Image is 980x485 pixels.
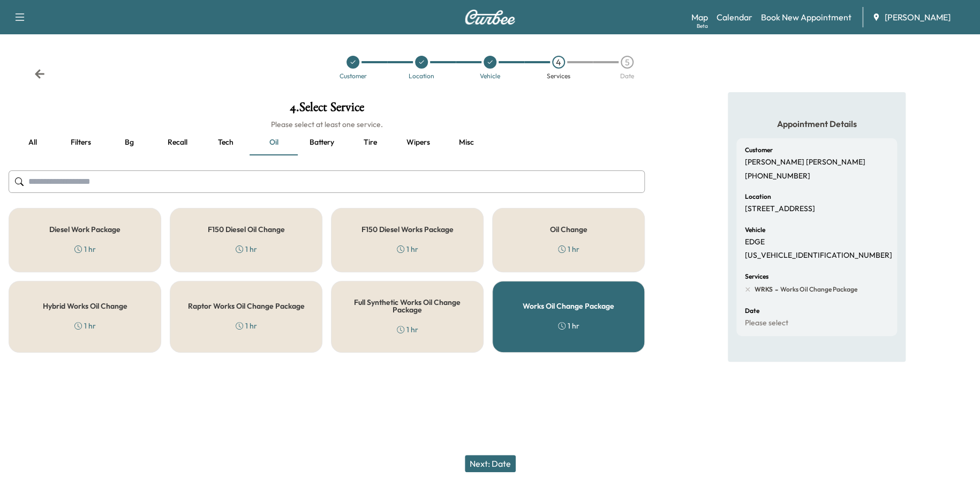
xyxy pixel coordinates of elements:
[153,130,201,155] button: Recall
[773,284,778,295] span: -
[480,73,500,79] div: Vehicle
[745,227,765,233] h6: Vehicle
[547,73,570,79] div: Services
[558,244,579,255] div: 1 hr
[201,130,250,155] button: Tech
[778,285,857,294] span: Works Oil Change Package
[442,130,491,155] button: Misc
[74,320,96,331] div: 1 hr
[621,56,634,69] div: 5
[9,130,57,155] button: all
[697,22,708,30] div: Beta
[745,237,765,247] p: EDGE
[208,226,285,233] h5: F150 Diesel Oil Change
[349,299,466,314] h5: Full Synthetic Works Oil Change Package
[34,69,45,79] div: Back
[745,273,768,280] h6: Services
[250,130,298,155] button: Oil
[745,193,771,200] h6: Location
[361,226,454,233] h5: F150 Diesel Works Package
[745,318,788,328] p: Please select
[620,73,634,79] div: Date
[397,244,418,255] div: 1 hr
[745,158,865,167] p: [PERSON_NAME] [PERSON_NAME]
[691,11,708,24] a: MapBeta
[9,119,645,130] h6: Please select at least one service.
[57,130,105,155] button: Filters
[885,11,951,24] span: [PERSON_NAME]
[409,73,434,79] div: Location
[465,455,516,472] button: Next: Date
[745,171,810,181] p: [PHONE_NUMBER]
[745,308,759,314] h6: Date
[755,285,773,294] span: WRKS
[236,244,257,255] div: 1 hr
[550,226,587,233] h5: Oil Change
[74,244,96,255] div: 1 hr
[523,302,614,310] h5: Works Oil Change Package
[736,118,897,130] h5: Appointment Details
[394,130,442,155] button: Wipers
[346,130,394,155] button: Tire
[745,204,815,214] p: [STREET_ADDRESS]
[9,101,645,119] h1: 4 . Select Service
[105,130,153,155] button: Bg
[188,302,305,310] h5: Raptor Works Oil Change Package
[236,320,257,331] div: 1 hr
[745,147,773,153] h6: Customer
[552,56,565,69] div: 4
[340,73,367,79] div: Customer
[9,130,645,155] div: basic tabs example
[49,226,120,233] h5: Diesel Work Package
[397,324,418,335] div: 1 hr
[717,11,752,24] a: Calendar
[761,11,851,24] a: Book New Appointment
[43,302,127,310] h5: Hybrid Works Oil Change
[558,320,579,331] div: 1 hr
[464,10,516,25] img: Curbee Logo
[298,130,346,155] button: Battery
[745,251,892,260] p: [US_VEHICLE_IDENTIFICATION_NUMBER]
